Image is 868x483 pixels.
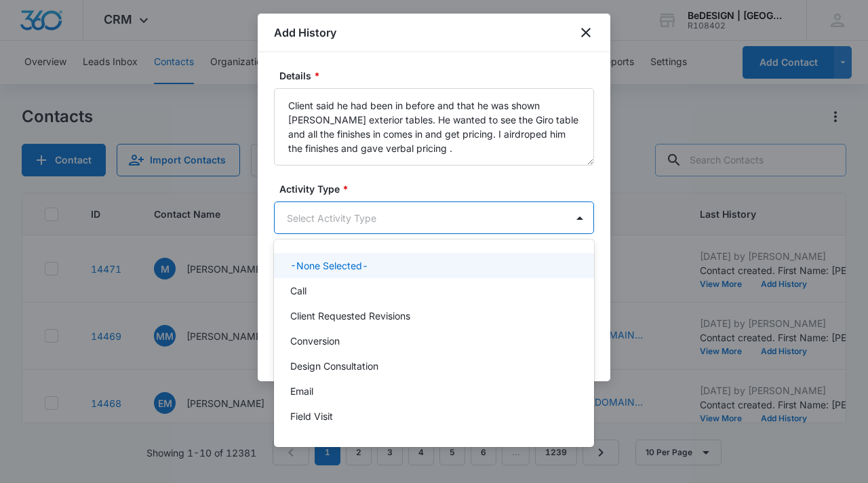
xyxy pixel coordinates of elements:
p: Conversion [290,334,340,348]
p: Email [290,384,313,398]
p: -None Selected- [290,258,368,273]
p: Follow Up #1 [290,434,348,448]
p: Field Visit [290,409,333,423]
p: Design Consultation [290,359,378,373]
p: Client Requested Revisions [290,309,410,323]
p: Call [290,284,307,298]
